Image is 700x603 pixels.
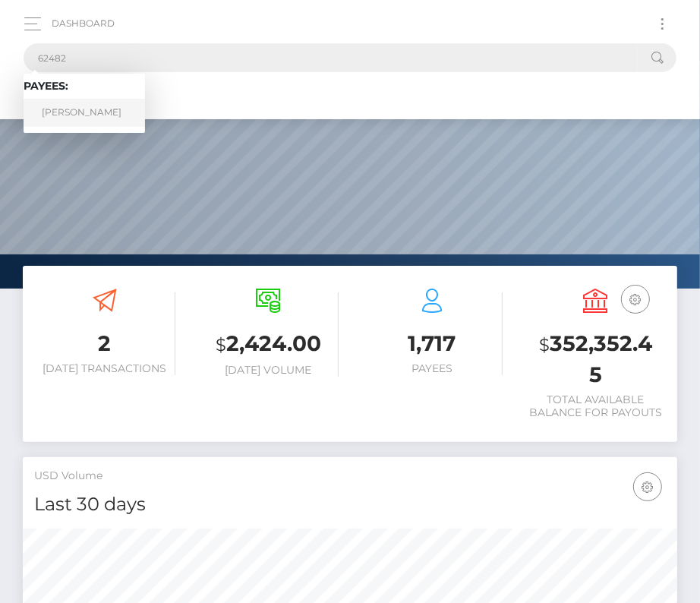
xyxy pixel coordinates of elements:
[525,329,667,390] h3: 352,352.45
[34,329,175,358] h3: 2
[52,8,115,39] a: Dashboard
[34,469,666,484] h5: USD Volume
[24,43,637,72] input: Search...
[198,329,339,360] h3: 2,424.00
[198,364,339,377] h6: [DATE] Volume
[34,491,666,518] h4: Last 30 days
[361,329,503,358] h3: 1,717
[216,334,226,355] small: $
[361,362,503,375] h6: Payees
[24,80,145,93] h6: Payees:
[648,14,676,34] button: Toggle navigation
[34,362,175,375] h6: [DATE] Transactions
[24,99,145,127] a: [PERSON_NAME]
[539,334,550,355] small: $
[525,393,667,419] h6: Total Available Balance for Payouts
